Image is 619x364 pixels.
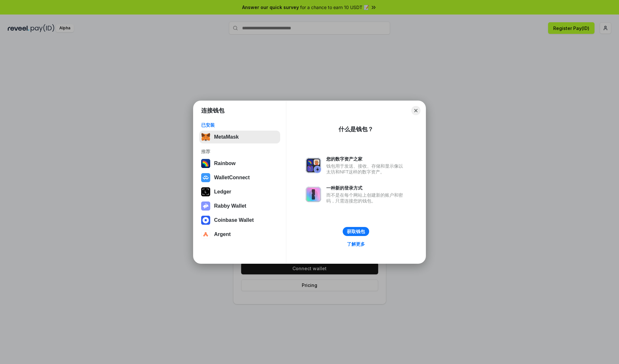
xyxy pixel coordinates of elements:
[199,185,280,198] button: Ledger
[326,185,406,191] div: 一种新的登录方式
[201,187,210,196] img: svg+xml,%3Csvg%20xmlns%3D%22http%3A%2F%2Fwww.w3.org%2F2000%2Fsvg%22%20width%3D%2228%22%20height%3...
[201,216,210,225] img: svg+xml,%3Csvg%20width%3D%2228%22%20height%3D%2228%22%20viewBox%3D%220%200%2028%2028%22%20fill%3D...
[326,156,406,162] div: 您的数字资产之家
[201,149,278,154] div: 推荐
[306,187,321,202] img: svg+xml,%3Csvg%20xmlns%3D%22http%3A%2F%2Fwww.w3.org%2F2000%2Fsvg%22%20fill%3D%22none%22%20viewBox...
[214,217,254,223] div: Coinbase Wallet
[199,131,280,143] button: MetaMask
[214,189,231,195] div: Ledger
[326,192,406,204] div: 而不是在每个网站上创建新的账户和密码，只需连接您的钱包。
[214,161,236,166] div: Rainbow
[326,163,406,175] div: 钱包用于发送、接收、存储和显示像以太坊和NFT这样的数字资产。
[343,227,369,236] button: 获取钱包
[199,214,280,227] button: Coinbase Wallet
[214,203,246,209] div: Rabby Wallet
[199,171,280,184] button: WalletConnect
[201,122,278,128] div: 已安装
[199,200,280,212] button: Rabby Wallet
[306,158,321,173] img: svg+xml,%3Csvg%20xmlns%3D%22http%3A%2F%2Fwww.w3.org%2F2000%2Fsvg%22%20fill%3D%22none%22%20viewBox...
[201,159,210,168] img: svg+xml,%3Csvg%20width%3D%22120%22%20height%3D%22120%22%20viewBox%3D%220%200%20120%20120%22%20fil...
[214,231,231,237] div: Argent
[347,229,365,234] div: 获取钱包
[201,107,224,114] h1: 连接钱包
[214,175,250,181] div: WalletConnect
[214,134,239,140] div: MetaMask
[343,240,369,248] a: 了解更多
[347,241,365,247] div: 了解更多
[199,157,280,170] button: Rainbow
[201,230,210,239] img: svg+xml,%3Csvg%20width%3D%2228%22%20height%3D%2228%22%20viewBox%3D%220%200%2028%2028%22%20fill%3D...
[201,133,210,142] img: svg+xml,%3Csvg%20fill%3D%22none%22%20height%3D%2233%22%20viewBox%3D%220%200%2035%2033%22%20width%...
[199,228,280,241] button: Argent
[339,125,373,133] div: 什么是钱包？
[201,202,210,211] img: svg+xml,%3Csvg%20xmlns%3D%22http%3A%2F%2Fwww.w3.org%2F2000%2Fsvg%22%20fill%3D%22none%22%20viewBox...
[411,106,420,115] button: Close
[201,173,210,182] img: svg+xml,%3Csvg%20width%3D%2228%22%20height%3D%2228%22%20viewBox%3D%220%200%2028%2028%22%20fill%3D...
